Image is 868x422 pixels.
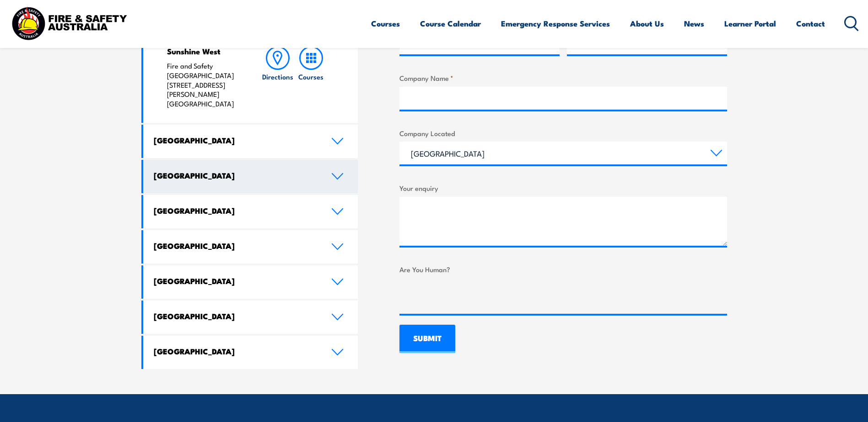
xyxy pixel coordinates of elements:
a: [GEOGRAPHIC_DATA] [143,336,358,369]
h4: [GEOGRAPHIC_DATA] [154,135,318,145]
a: Contact [796,11,825,36]
a: Emergency Response Services [501,11,610,36]
a: [GEOGRAPHIC_DATA] [143,301,358,334]
label: Company Name [399,73,727,83]
a: [GEOGRAPHIC_DATA] [143,230,358,264]
h4: [GEOGRAPHIC_DATA] [154,311,318,321]
a: About Us [630,11,664,36]
h4: [GEOGRAPHIC_DATA] [154,346,318,356]
a: Course Calendar [420,11,481,36]
a: [GEOGRAPHIC_DATA] [143,125,358,158]
a: News [684,11,704,36]
h4: [GEOGRAPHIC_DATA] [154,276,318,286]
a: Learner Portal [724,11,776,36]
p: Fire and Safety [GEOGRAPHIC_DATA] [STREET_ADDRESS][PERSON_NAME] [GEOGRAPHIC_DATA] [167,61,243,109]
a: Courses [295,46,328,109]
a: [GEOGRAPHIC_DATA] [143,265,358,299]
h6: Directions [262,72,293,81]
h4: [GEOGRAPHIC_DATA] [154,206,318,216]
a: Courses [371,11,400,36]
a: [GEOGRAPHIC_DATA] [143,195,358,228]
input: SUBMIT [399,325,455,353]
h6: Courses [298,72,323,81]
label: Are You Human? [399,264,727,274]
iframe: reCAPTCHA [399,278,539,314]
h4: Sunshine West [167,46,243,56]
h4: [GEOGRAPHIC_DATA] [154,170,318,180]
a: Directions [261,46,294,109]
a: [GEOGRAPHIC_DATA] [143,160,358,193]
label: Company Located [399,128,727,138]
h4: [GEOGRAPHIC_DATA] [154,241,318,251]
label: Your enquiry [399,183,727,193]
